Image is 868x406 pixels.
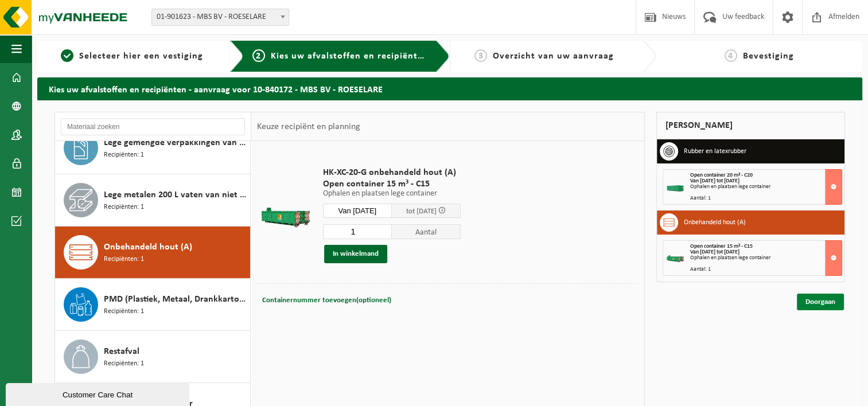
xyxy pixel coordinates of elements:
span: Selecteer hier een vestiging [79,52,203,61]
input: Materiaal zoeken [61,118,245,135]
span: 4 [725,49,737,62]
button: Lege metalen 200 L vaten van niet gevaarlijke producten Recipiënten: 1 [55,174,251,227]
span: HK-XC-20-G onbehandeld hout (A) [323,167,461,178]
span: Aantal [392,224,461,239]
strong: Van [DATE] tot [DATE] [690,178,739,184]
div: Aantal: 1 [690,196,842,201]
button: Containernummer toevoegen(optioneel) [261,292,392,309]
span: 1 [61,49,73,62]
span: 2 [252,49,265,62]
button: Onbehandeld hout (A) Recipiënten: 1 [55,227,251,279]
div: Ophalen en plaatsen lege container [690,184,842,190]
span: Recipiënten: 1 [104,150,144,161]
a: Doorgaan [797,294,844,310]
span: Overzicht van uw aanvraag [493,52,614,61]
iframe: chat widget [6,381,192,406]
h3: Rubber en latexrubber [684,142,746,161]
span: PMD (Plastiek, Metaal, Drankkartons) (bedrijven) [104,292,247,306]
span: Open container 20 m³ - C20 [690,172,753,178]
span: Containernummer toevoegen(optioneel) [262,296,391,304]
span: Restafval [104,345,139,358]
h3: Onbehandeld hout (A) [684,213,746,232]
span: 01-901623 - MBS BV - ROESELARE [151,9,289,26]
div: Aantal: 1 [690,267,842,272]
button: Restafval Recipiënten: 1 [55,331,251,383]
span: Recipiënten: 1 [104,202,144,213]
div: Keuze recipiënt en planning [251,112,366,141]
span: Open container 15 m³ - C15 [690,243,753,249]
span: tot [DATE] [406,208,437,215]
span: Lege gemengde verpakkingen van schadelijke stoffen [104,136,247,150]
span: 01-901623 - MBS BV - ROESELARE [152,9,289,25]
div: Ophalen en plaatsen lege container [690,255,842,261]
div: [PERSON_NAME] [656,112,846,139]
p: Ophalen en plaatsen lege container [323,190,461,198]
input: Selecteer datum [323,204,392,218]
span: Recipiënten: 1 [104,306,144,317]
span: Open container 15 m³ - C15 [323,178,461,190]
span: 3 [474,49,487,62]
span: Lege metalen 200 L vaten van niet gevaarlijke producten [104,188,247,202]
button: Lege gemengde verpakkingen van schadelijke stoffen Recipiënten: 1 [55,122,251,174]
span: Onbehandeld hout (A) [104,240,192,254]
h2: Kies uw afvalstoffen en recipiënten - aanvraag voor 10-840172 - MBS BV - ROESELARE [37,77,862,100]
strong: Van [DATE] tot [DATE] [690,249,739,255]
a: 1Selecteer hier een vestiging [43,49,221,63]
span: Recipiënten: 1 [104,254,144,265]
span: Kies uw afvalstoffen en recipiënten [271,52,429,61]
span: Bevestiging [743,52,794,61]
button: PMD (Plastiek, Metaal, Drankkartons) (bedrijven) Recipiënten: 1 [55,279,251,331]
button: In winkelmand [324,245,387,263]
span: Recipiënten: 1 [104,358,144,369]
